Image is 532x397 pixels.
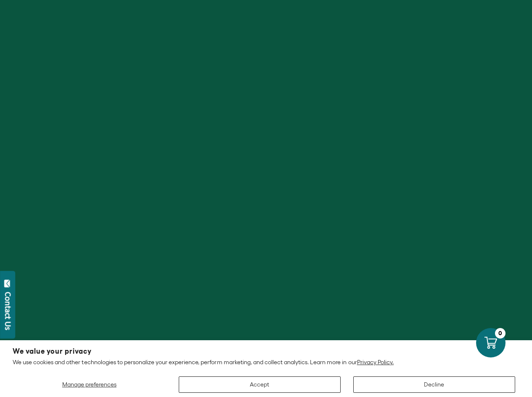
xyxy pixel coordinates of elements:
[13,348,519,355] h2: We value your privacy
[179,376,341,393] button: Accept
[62,381,116,388] span: Manage preferences
[357,359,394,365] a: Privacy Policy.
[353,376,515,393] button: Decline
[13,376,166,393] button: Manage preferences
[4,292,12,330] div: Contact Us
[495,328,506,339] div: 0
[13,358,519,366] p: We use cookies and other technologies to personalize your experience, perform marketing, and coll...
